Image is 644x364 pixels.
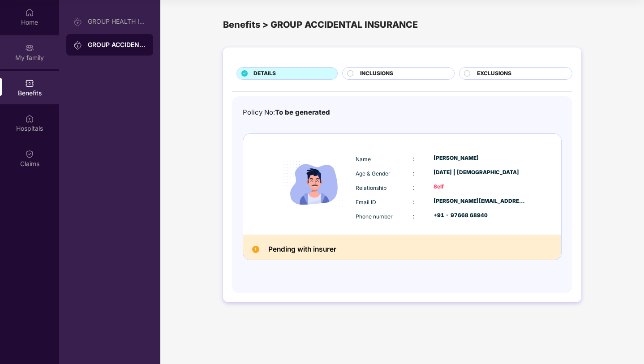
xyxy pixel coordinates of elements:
[356,184,386,191] span: Relationship
[223,18,581,32] div: Benefits > GROUP ACCIDENTAL INSURANCE
[268,244,336,256] h2: Pending with insurer
[25,114,34,123] img: svg+xml;base64,PHN2ZyBpZD0iSG9zcGl0YWxzIiB4bWxucz0iaHR0cDovL3d3dy53My5vcmcvMjAwMC9zdmciIHdpZHRoPS...
[434,168,526,177] div: [DATE] | [DEMOGRAPHIC_DATA]
[434,154,526,163] div: [PERSON_NAME]
[25,150,34,158] img: svg+xml;base64,PHN2ZyBpZD0iQ2xhaW0iIHhtbG5zPSJodHRwOi8vd3d3LnczLm9yZy8yMDAwL3N2ZyIgd2lkdGg9IjIwIi...
[412,212,414,220] span: :
[243,107,330,118] div: Policy No:
[434,183,526,191] div: Self
[356,213,393,220] span: Phone number
[88,18,146,25] div: GROUP HEALTH INSURANCE
[360,69,393,78] span: INCLUSIONS
[434,197,526,206] div: [PERSON_NAME][EMAIL_ADDRESS][DOMAIN_NAME]
[25,79,34,88] img: svg+xml;base64,PHN2ZyBpZD0iQmVuZWZpdHMiIHhtbG5zPSJodHRwOi8vd3d3LnczLm9yZy8yMDAwL3N2ZyIgd2lkdGg9Ij...
[252,246,259,253] img: Pending
[73,41,82,50] img: svg+xml;base64,PHN2ZyB3aWR0aD0iMjAiIGhlaWdodD0iMjAiIHZpZXdCb3g9IjAgMCAyMCAyMCIgZmlsbD0ibm9uZSIgeG...
[275,108,330,116] span: To be generated
[276,146,353,223] img: icon
[434,211,526,220] div: +91 - 97668 68940
[356,156,371,163] span: Name
[25,8,34,17] img: svg+xml;base64,PHN2ZyBpZD0iSG9tZSIgeG1sbnM9Imh0dHA6Ly93d3cudzMub3JnLzIwMDAvc3ZnIiB3aWR0aD0iMjAiIG...
[412,155,414,163] span: :
[73,17,82,26] img: svg+xml;base64,PHN2ZyB3aWR0aD0iMjAiIGhlaWdodD0iMjAiIHZpZXdCb3g9IjAgMCAyMCAyMCIgZmlsbD0ibm9uZSIgeG...
[412,169,414,177] span: :
[88,40,146,49] div: GROUP ACCIDENTAL INSURANCE
[356,199,376,206] span: Email ID
[412,184,414,191] span: :
[477,69,511,78] span: EXCLUSIONS
[25,43,34,52] img: svg+xml;base64,PHN2ZyB3aWR0aD0iMjAiIGhlaWdodD0iMjAiIHZpZXdCb3g9IjAgMCAyMCAyMCIgZmlsbD0ibm9uZSIgeG...
[412,198,414,206] span: :
[356,170,391,177] span: Age & Gender
[253,69,276,78] span: DETAILS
